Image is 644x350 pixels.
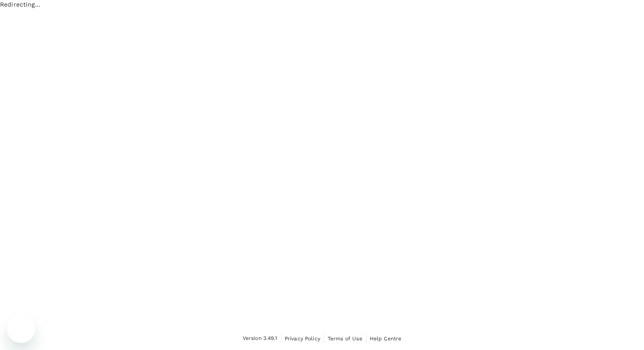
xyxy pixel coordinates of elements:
a: Help Centre [370,334,402,343]
span: Privacy Policy [285,336,320,342]
span: Version 3.49.1 [243,334,277,343]
a: Terms of Use [328,334,362,343]
span: Help Centre [370,336,402,342]
span: Terms of Use [328,336,362,342]
iframe: Button to launch messaging window [7,315,35,343]
a: Privacy Policy [285,334,320,343]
